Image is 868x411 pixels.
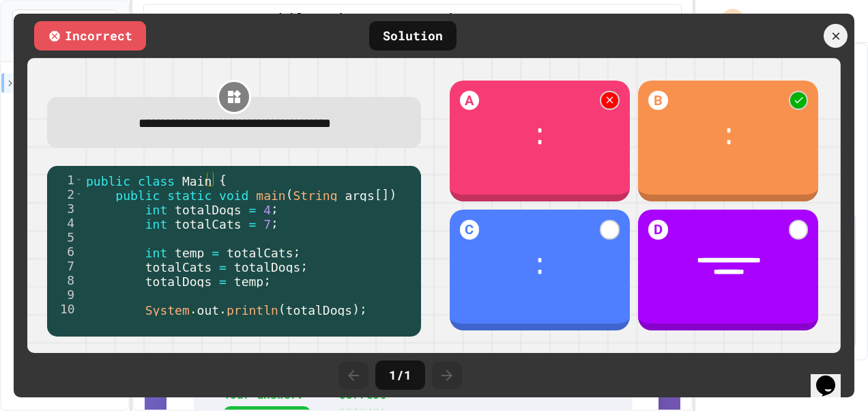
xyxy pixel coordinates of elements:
div: 5 [47,230,83,244]
div: 3 [47,201,83,216]
div: Incorrect [34,21,146,51]
h1: C [460,220,479,239]
span: Toggle code folding, rows 2 through 12 [75,187,83,201]
iframe: chat widget [811,356,854,397]
div: 4 [47,216,83,230]
div: 8 [47,273,83,287]
div: 1 [47,173,83,187]
div: 1 / 1 [375,360,425,390]
div: 2 [47,187,83,201]
h1: B [648,91,667,110]
div: 9 [47,287,83,302]
div: 10 [47,302,83,316]
div: Solution [369,21,457,51]
div: 6 [47,244,83,259]
span: Toggle code folding, rows 1 through 13 [75,173,83,187]
div: 7 [47,259,83,273]
h1: A [460,91,479,110]
h1: D [648,220,667,239]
